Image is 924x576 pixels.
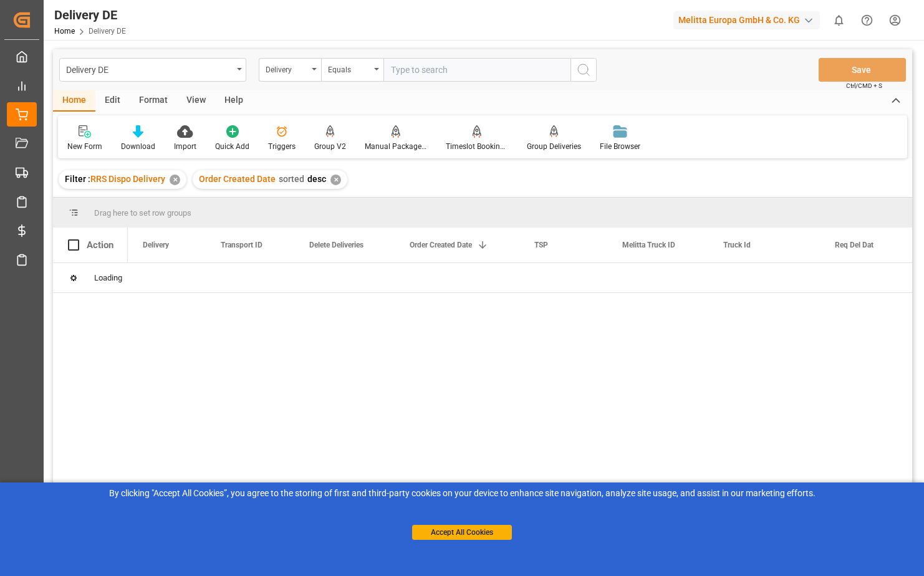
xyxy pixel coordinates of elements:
[130,90,177,112] div: Format
[259,58,321,82] button: open menu
[570,58,597,82] button: search button
[279,174,304,184] span: sorted
[266,61,308,75] div: Delivery
[54,27,75,36] a: Home
[121,141,155,152] div: Download
[825,6,853,34] button: show 0 new notifications
[268,141,296,152] div: Triggers
[94,273,122,282] span: Loading
[673,8,825,32] button: Melitta Europa GmbH & Co. KG
[53,90,95,112] div: Home
[177,90,215,112] div: View
[846,81,882,90] span: Ctrl/CMD + S
[527,141,581,152] div: Group Deliveries
[723,241,751,249] span: Truck Id
[600,141,640,152] div: File Browser
[174,141,196,152] div: Import
[90,174,165,184] span: RRS Dispo Delivery
[365,141,427,152] div: Manual Package TypeDetermination
[853,6,881,34] button: Help Center
[87,239,113,251] div: Action
[321,58,383,82] button: open menu
[54,6,126,24] div: Delivery DE
[835,241,873,249] span: Req Del Dat
[215,141,249,152] div: Quick Add
[622,241,675,249] span: Melitta Truck ID
[94,208,191,218] span: Drag here to set row groups
[215,90,253,112] div: Help
[314,141,346,152] div: Group V2
[143,241,169,249] span: Delivery
[221,241,262,249] span: Transport ID
[65,174,90,184] span: Filter :
[410,241,472,249] span: Order Created Date
[673,11,820,29] div: Melitta Europa GmbH & Co. KG
[446,141,508,152] div: Timeslot Booking Report
[170,175,180,185] div: ✕
[199,174,276,184] span: Order Created Date
[307,174,326,184] span: desc
[330,175,341,185] div: ✕
[534,241,548,249] span: TSP
[383,58,570,82] input: Type to search
[66,61,233,77] div: Delivery DE
[328,61,370,75] div: Equals
[412,525,512,540] button: Accept All Cookies
[95,90,130,112] div: Edit
[59,58,246,82] button: open menu
[9,487,915,500] div: By clicking "Accept All Cookies”, you agree to the storing of first and third-party cookies on yo...
[819,58,906,82] button: Save
[67,141,102,152] div: New Form
[309,241,363,249] span: Delete Deliveries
